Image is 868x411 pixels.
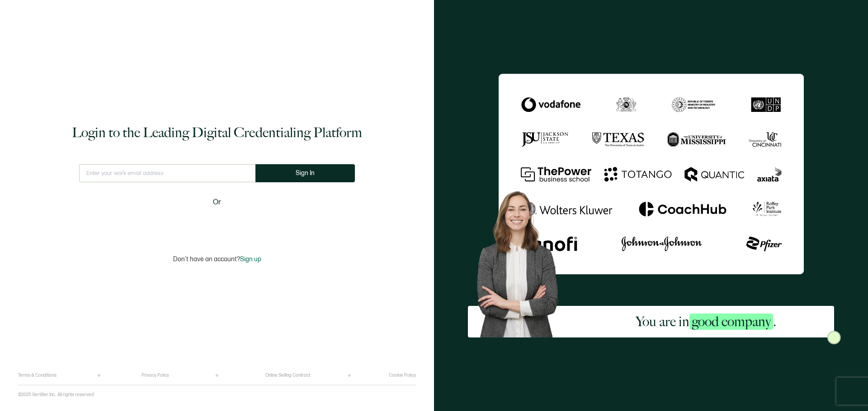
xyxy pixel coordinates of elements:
h2: You are in . [636,313,776,331]
img: Sertifier Login - You are in <span class="strong-h">good company</span>. Hero [468,184,578,337]
img: Sertifier Login - You are in <span class="strong-h">good company</span>. [499,74,804,274]
span: Or [213,197,221,208]
a: Terms & Conditions [18,373,57,378]
input: Enter your work email address [79,164,255,182]
button: Sign In [255,164,355,182]
a: Privacy Policy [142,373,169,378]
p: Don't have an account? [173,255,261,263]
a: Cookie Policy [389,373,416,378]
span: Sign In [296,170,315,176]
iframe: Sign in with Google Button [160,214,274,234]
a: Online Selling Contract [265,373,310,378]
p: ©2025 Sertifier Inc.. All rights reserved. [18,392,95,397]
h1: Login to the Leading Digital Credentialing Platform [72,124,362,142]
img: Sertifier Login [827,331,841,344]
span: Sign up [240,255,261,263]
span: good company [689,314,773,330]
